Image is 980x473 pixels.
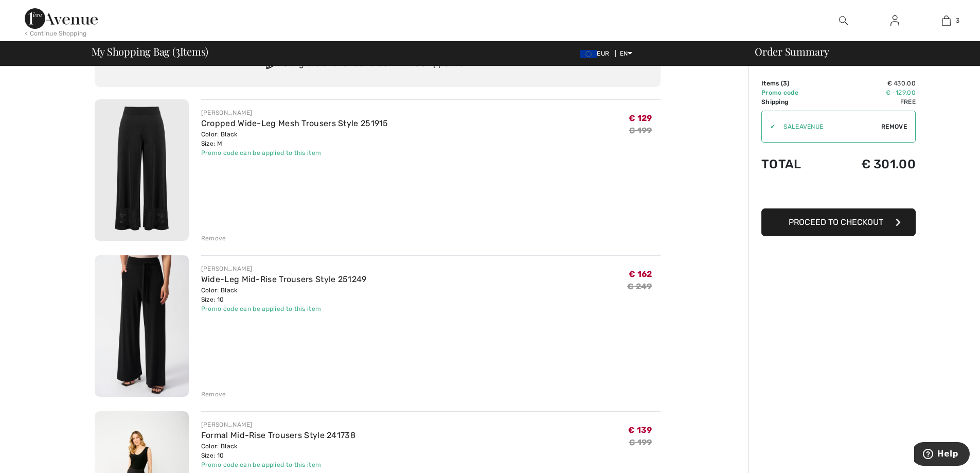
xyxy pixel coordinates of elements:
[761,97,826,107] td: Shipping
[761,88,826,97] td: Promo code
[942,14,951,27] img: My Bag
[956,16,959,25] span: 3
[881,122,907,131] span: Remove
[25,29,87,38] div: < Continue Shopping
[92,46,209,57] span: My Shopping Bag ( Items)
[201,148,388,157] div: Promo code can be applied to this item
[826,79,916,88] td: € 430.00
[761,147,826,182] td: Total
[761,208,916,236] button: Proceed to Checkout
[882,14,907,27] a: Sign In
[201,118,388,128] a: Cropped Wide-Leg Mesh Trousers Style 251915
[201,274,367,284] a: Wide-Leg Mid-Rise Trousers Style 251249
[580,50,613,57] span: EUR
[629,269,652,279] span: € 162
[742,46,974,57] div: Order Summary
[620,50,633,57] span: EN
[629,126,652,135] s: € 199
[201,442,355,460] div: Color: Black Size: 10
[95,255,189,397] img: Wide-Leg Mid-Rise Trousers Style 251249
[826,97,916,107] td: Free
[201,108,388,117] div: [PERSON_NAME]
[629,113,652,123] span: € 129
[826,147,916,182] td: € 301.00
[839,14,848,27] img: search the website
[775,111,881,142] input: Promo code
[890,14,899,27] img: My Info
[201,420,355,429] div: [PERSON_NAME]
[580,50,597,58] img: Euro
[628,425,652,435] span: € 139
[762,122,775,131] div: ✔
[201,390,226,399] div: Remove
[761,79,826,88] td: Items ( )
[789,217,883,227] span: Proceed to Checkout
[25,8,98,29] img: 1ère Avenue
[201,286,367,304] div: Color: Black Size: 10
[201,264,367,273] div: [PERSON_NAME]
[783,80,787,87] span: 3
[201,430,355,440] a: Formal Mid-Rise Trousers Style 241738
[629,437,652,447] s: € 199
[201,130,388,148] div: Color: Black Size: M
[95,99,189,241] img: Cropped Wide-Leg Mesh Trousers Style 251915
[761,182,916,205] iframe: PayPal
[826,88,916,97] td: € -129.00
[627,282,652,291] s: € 249
[921,14,971,27] a: 3
[201,304,367,313] div: Promo code can be applied to this item
[201,460,355,469] div: Promo code can be applied to this item
[201,234,226,243] div: Remove
[175,44,180,57] span: 3
[914,442,970,468] iframe: Opens a widget where you can find more information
